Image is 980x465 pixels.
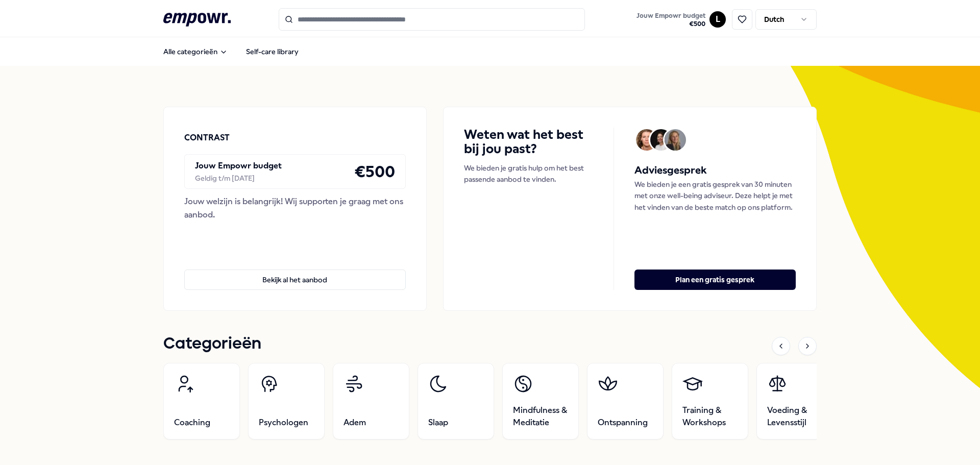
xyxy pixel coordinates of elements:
a: Jouw Empowr budget€500 [632,9,709,30]
img: Avatar [650,129,672,151]
span: Mindfulness & Meditatie [513,404,568,429]
a: Bekijk al het aanbod [184,253,406,290]
p: CONTRAST [184,131,230,144]
button: Bekijk al het aanbod [184,270,406,290]
a: Self-care library [238,41,307,62]
p: Jouw Empowr budget [195,159,282,173]
span: Voeding & Levensstijl [767,404,822,429]
span: Jouw Empowr budget [636,12,705,20]
h1: Categorieën [163,331,261,357]
a: Adem [333,363,409,439]
span: Ontspanning [598,417,648,429]
a: Mindfulness & Meditatie [502,363,579,439]
img: Avatar [665,129,686,151]
button: Jouw Empowr budget€500 [634,10,707,30]
span: Adem [344,417,366,429]
span: Coaching [174,417,210,429]
a: Slaap [418,363,494,439]
button: L [709,11,726,28]
a: Voeding & Levensstijl [756,363,833,439]
span: Training & Workshops [682,404,738,429]
div: Jouw welzijn is belangrijk! Wij supporten je graag met ons aanbod. [184,195,406,221]
span: Slaap [428,417,448,429]
span: € 500 [636,20,705,28]
h4: € 500 [354,159,395,184]
div: Geldig t/m [DATE] [195,173,282,184]
a: Psychologen [248,363,325,439]
h5: Adviesgesprek [634,162,796,179]
button: Alle categorieën [155,41,236,62]
p: We bieden je gratis hulp om het best passende aanbod te vinden. [464,162,593,185]
nav: Main [155,41,307,62]
span: Psychologen [259,417,308,429]
a: Coaching [163,363,240,439]
h4: Weten wat het best bij jou past? [464,128,593,156]
a: Ontspanning [587,363,664,439]
a: Training & Workshops [672,363,748,439]
img: Avatar [636,129,657,151]
p: We bieden je een gratis gesprek van 30 minuten met onze well-being adviseur. Deze helpt je met he... [634,179,796,213]
input: Search for products, categories or subcategories [279,8,585,31]
button: Plan een gratis gesprek [634,270,796,290]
